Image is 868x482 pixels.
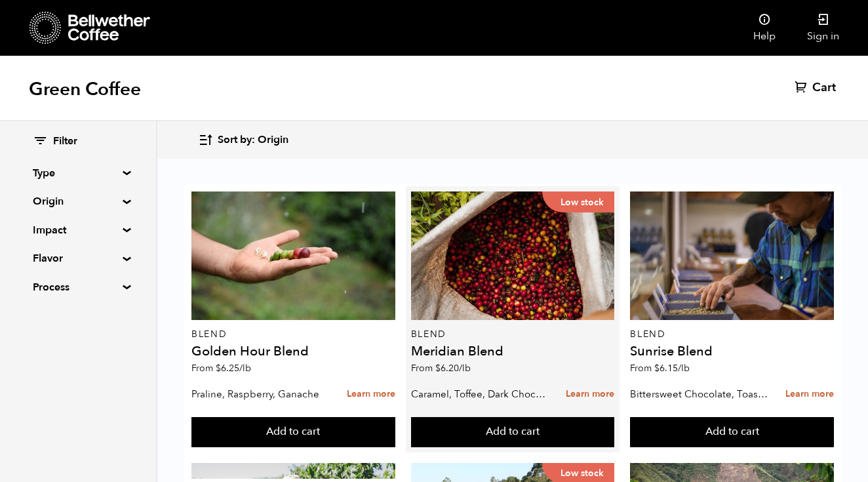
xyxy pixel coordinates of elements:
[198,125,288,155] button: Sort by: Origin
[630,417,834,447] button: Add to cart
[239,362,251,374] span: /lb
[29,77,141,101] h1: Green Coffee
[654,362,690,374] bdi: 6.15
[795,80,839,96] a: Cart
[218,133,288,148] span: Sort by: Origin
[33,251,123,266] summary: Flavor
[630,330,834,339] p: Blend
[33,165,123,181] summary: Type
[216,362,221,374] span: $
[191,330,395,339] p: Blend
[812,80,836,96] span: Cart
[411,362,471,374] span: From
[654,362,660,374] span: $
[411,330,615,339] p: Blend
[216,362,251,374] bdi: 6.25
[53,134,77,149] span: Filter
[411,345,615,358] h4: Meridian Blend
[33,279,123,295] summary: Process
[678,362,690,374] span: /lb
[435,362,441,374] span: $
[542,191,614,212] p: Low stock
[411,191,615,320] a: Low stock
[191,362,251,374] span: From
[191,384,330,404] p: Praline, Raspberry, Ganache
[630,345,834,358] h4: Sunrise Blend
[191,417,395,447] button: Add to cart
[347,380,395,409] a: Learn more
[785,380,834,409] a: Learn more
[411,417,615,447] button: Add to cart
[630,384,768,404] p: Bittersweet Chocolate, Toasted Marshmallow, Candied Orange, Praline
[33,193,123,209] summary: Origin
[435,362,471,374] bdi: 6.20
[459,362,471,374] span: /lb
[566,380,614,409] a: Learn more
[33,222,123,238] summary: Impact
[411,384,549,404] p: Caramel, Toffee, Dark Chocolate
[191,345,395,358] h4: Golden Hour Blend
[630,362,690,374] span: From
